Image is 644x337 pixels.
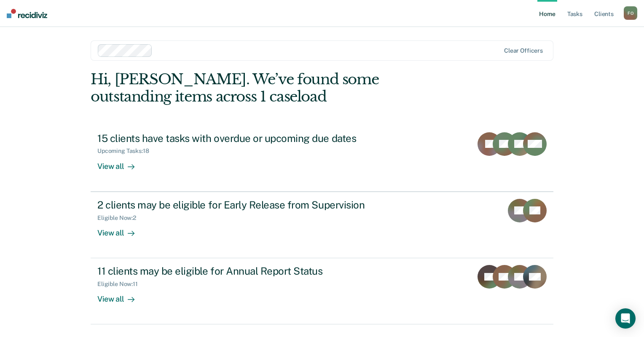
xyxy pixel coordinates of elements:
a: 11 clients may be eligible for Annual Report StatusEligible Now:11View all [91,258,553,324]
div: Hi, [PERSON_NAME]. We’ve found some outstanding items across 1 caseload [91,71,461,105]
a: 15 clients have tasks with overdue or upcoming due datesUpcoming Tasks:18View all [91,126,553,192]
img: Recidiviz [7,9,47,18]
div: 11 clients may be eligible for Annual Report Status [97,265,393,277]
div: 2 clients may be eligible for Early Release from Supervision [97,199,393,211]
div: Upcoming Tasks : 18 [97,147,156,155]
div: F O [624,6,637,20]
a: 2 clients may be eligible for Early Release from SupervisionEligible Now:2View all [91,192,553,258]
div: View all [97,288,145,304]
div: Eligible Now : 11 [97,281,145,288]
div: View all [97,221,145,238]
div: 15 clients have tasks with overdue or upcoming due dates [97,132,393,144]
div: Clear officers [504,47,543,54]
button: FO [624,6,637,20]
div: Open Intercom Messenger [615,308,636,329]
div: View all [97,155,145,171]
div: Eligible Now : 2 [97,214,143,222]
